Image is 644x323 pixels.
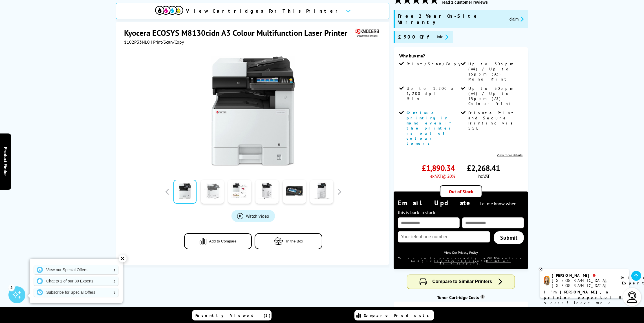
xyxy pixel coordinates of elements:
[407,275,514,289] button: Compare to Similar Printers
[119,255,127,262] div: ✕
[364,313,432,318] span: Compare Products
[480,295,485,299] sup: Cost per page
[34,288,118,297] a: Subscribe for Special Offers
[544,289,610,300] b: I'm [PERSON_NAME], a printer expert
[552,273,614,278] div: [PERSON_NAME]
[468,61,522,82] span: Up to 30ppm (A4) / Up to 15ppm (A3) Mono Print
[124,39,150,45] span: 1102P33NL0
[435,34,450,40] button: promo-description
[192,310,272,320] a: Recently Viewed (2)
[209,239,237,243] span: Add to Compare
[398,201,517,215] span: Let me know when this is back in stock
[34,265,118,274] a: View our Special Offers
[627,291,638,303] img: user-headset-light.svg
[407,110,454,146] span: Continue printing in mono even if the printer is out of colour toners
[34,277,118,286] a: Chat to 1 of our 30 Experts
[394,295,528,300] div: Toner Cartridge Costs
[354,28,380,38] img: Kyocera
[494,231,524,244] a: Submit
[155,6,183,15] img: cmyk-icon.svg
[399,53,523,61] div: Why buy me?
[434,259,477,262] a: Privacy Policy
[286,239,303,243] span: In the Box
[444,250,478,255] a: View Our Privacy Policy
[246,213,269,219] span: Watch video
[468,110,522,131] span: Private Print and Secure Printing via SSL
[544,289,625,316] p: of 8 years! Leave me a message and I'll respond ASAP
[398,34,433,40] span: £900 Off
[398,199,524,216] div: Email Update
[440,259,511,265] a: Terms of Service
[432,279,492,284] span: Compare to Similar Printers
[186,8,341,14] span: View Cartridges For This Printer
[151,39,184,45] span: | Print/Scan/Copy
[198,56,308,166] img: Kyocera ECOSYS M8130cidn
[184,233,252,249] button: Add to Compare
[478,173,489,179] span: inc VAT
[3,147,8,176] span: Product Finder
[231,210,275,222] a: Product_All_Videos
[398,13,505,25] span: Free 2 Year On-Site Warranty
[468,86,522,106] span: Up to 30ppm (A4) / Up to 15ppm (A3) Colour Print
[354,310,434,320] a: Compare Products
[398,257,524,265] div: This site is protected by reCAPTCHA and the Google and apply.
[467,163,500,173] span: £2,268.41
[544,276,550,286] img: amy-livechat.png
[8,284,15,291] div: 2
[552,278,614,288] div: [GEOGRAPHIC_DATA], [GEOGRAPHIC_DATA]
[497,153,522,157] a: View more details
[124,28,353,38] h1: Kyocera ECOSYS M8130cidn A3 Colour Multifunction Laser Printer
[255,233,322,249] button: In the Box
[508,16,526,22] button: promo-description
[407,61,465,66] span: Print/Scan/Copy
[430,173,455,179] span: ex VAT @ 20%
[440,185,482,198] div: Out of Stock
[407,86,460,101] span: Up to 1,200 x 1,200 dpi Print
[398,231,490,242] input: Your telephone number
[196,313,271,318] span: Recently Viewed (2)
[422,163,455,173] span: £1,890.34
